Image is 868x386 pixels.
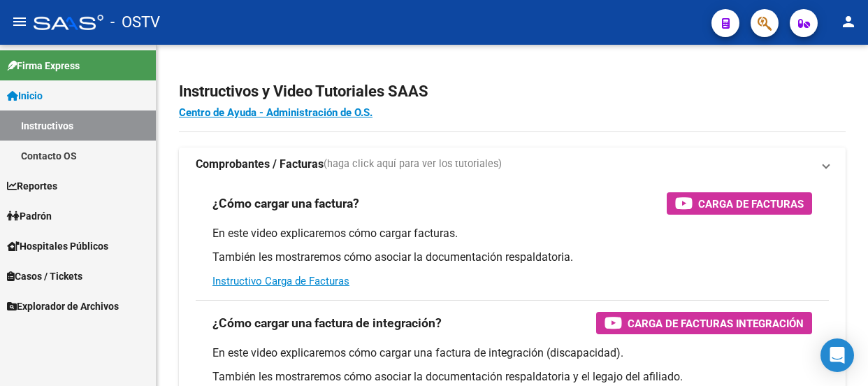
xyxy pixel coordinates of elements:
[212,275,349,287] a: Instructivo Carga de Facturas
[212,250,812,265] p: También les mostraremos cómo asociar la documentación respaldatoria.
[324,157,502,172] span: (haga click aquí para ver los tutoriales)
[698,195,804,213] span: Carga de Facturas
[110,7,160,38] span: - OSTV
[7,269,82,284] span: Casos / Tickets
[596,312,812,334] button: Carga de Facturas Integración
[212,194,359,213] h3: ¿Cómo cargar una factura?
[7,88,43,103] span: Inicio
[212,345,812,361] p: En este video explicaremos cómo cargar una factura de integración (discapacidad).
[212,369,812,385] p: También les mostraremos cómo asociar la documentación respaldatoria y el legajo del afiliado.
[179,106,372,119] a: Centro de Ayuda - Administración de O.S.
[7,238,108,254] span: Hospitales Públicos
[7,208,52,224] span: Padrón
[820,338,854,372] div: Open Intercom Messenger
[212,313,442,333] h3: ¿Cómo cargar una factura de integración?
[628,315,804,332] span: Carga de Facturas Integración
[212,226,812,241] p: En este video explicaremos cómo cargar facturas.
[179,148,846,181] mat-expansion-panel-header: Comprobantes / Facturas(haga click aquí para ver los tutoriales)
[196,157,324,172] strong: Comprobantes / Facturas
[667,192,812,215] button: Carga de Facturas
[7,299,119,314] span: Explorador de Archivos
[179,78,846,105] h2: Instructivos y Video Tutoriales SAAS
[11,13,28,30] mat-icon: menu
[7,58,80,73] span: Firma Express
[7,178,57,194] span: Reportes
[840,13,857,30] mat-icon: person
